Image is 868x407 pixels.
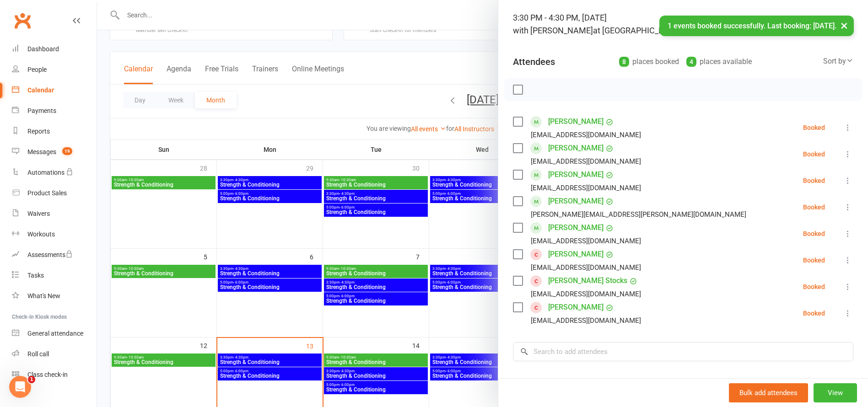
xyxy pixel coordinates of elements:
[548,141,604,155] a: [PERSON_NAME]
[12,323,97,344] a: General attendance kiosk mode
[803,257,825,263] div: Booked
[12,245,97,265] a: Assessments
[531,182,641,194] div: [EMAIL_ADDRESS][DOMAIN_NAME]
[12,364,97,385] a: Class kiosk mode
[27,350,49,358] div: Roll call
[12,80,97,101] a: Calendar
[823,55,853,67] div: Sort by
[803,204,825,210] div: Booked
[27,230,55,238] div: Workouts
[814,383,857,402] button: View
[27,189,67,197] div: Product Sales
[27,210,50,217] div: Waivers
[12,286,97,306] a: What's New
[27,45,59,53] div: Dashboard
[62,147,72,155] span: 19
[12,142,97,162] a: Messages 19
[686,55,752,68] div: places available
[531,288,641,300] div: [EMAIL_ADDRESS][DOMAIN_NAME]
[686,57,696,67] div: 4
[836,16,852,35] button: ×
[548,273,627,288] a: [PERSON_NAME] Stocks
[27,148,56,155] div: Messages
[548,114,604,129] a: [PERSON_NAME]
[531,209,746,220] div: [PERSON_NAME][EMAIL_ADDRESS][PERSON_NAME][DOMAIN_NAME]
[12,183,97,203] a: Product Sales
[803,151,825,157] div: Booked
[11,9,34,32] a: Clubworx
[12,265,97,286] a: Tasks
[531,235,641,247] div: [EMAIL_ADDRESS][DOMAIN_NAME]
[12,101,97,121] a: Payments
[803,177,825,184] div: Booked
[27,251,73,258] div: Assessments
[12,121,97,142] a: Reports
[548,247,604,262] a: [PERSON_NAME]
[27,330,83,337] div: General attendance
[27,128,50,135] div: Reports
[27,86,54,94] div: Calendar
[531,315,641,327] div: [EMAIL_ADDRESS][DOMAIN_NAME]
[513,55,555,68] div: Attendees
[27,272,44,279] div: Tasks
[12,59,97,80] a: People
[12,39,97,59] a: Dashboard
[548,194,604,209] a: [PERSON_NAME]
[27,107,56,114] div: Payments
[12,224,97,245] a: Workouts
[28,376,35,383] span: 1
[803,124,825,131] div: Booked
[9,376,31,398] iframe: Intercom live chat
[729,383,808,402] button: Bulk add attendees
[27,371,68,378] div: Class check-in
[513,11,853,37] div: 3:30 PM - 4:30 PM, [DATE]
[513,342,853,361] input: Search to add attendees
[12,162,97,183] a: Automations
[12,344,97,364] a: Roll call
[803,310,825,316] div: Booked
[548,300,604,315] a: [PERSON_NAME]
[27,292,60,300] div: What's New
[803,230,825,237] div: Booked
[548,220,604,235] a: [PERSON_NAME]
[659,16,854,36] div: 1 events booked successfully. Last booking: [DATE].
[619,55,679,68] div: places booked
[12,203,97,224] a: Waivers
[27,169,65,176] div: Automations
[531,262,641,273] div: [EMAIL_ADDRESS][DOMAIN_NAME]
[619,57,629,67] div: 8
[531,155,641,167] div: [EMAIL_ADDRESS][DOMAIN_NAME]
[548,167,604,182] a: [PERSON_NAME]
[27,66,47,73] div: People
[531,129,641,141] div: [EMAIL_ADDRESS][DOMAIN_NAME]
[803,284,825,290] div: Booked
